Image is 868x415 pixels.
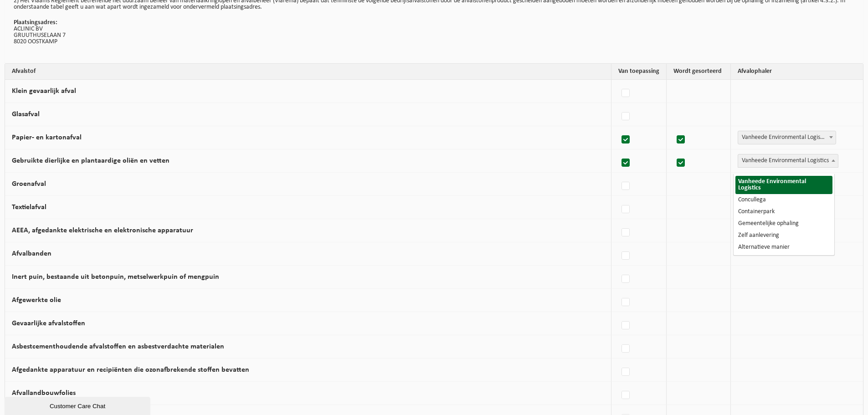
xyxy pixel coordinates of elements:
[735,206,832,218] li: Containerpark
[12,180,46,188] label: Groenafval
[735,241,832,253] li: Alternatieve manier
[12,134,82,141] label: Papier- en kartonafval
[12,297,61,304] label: Afgewerkte olie
[12,389,76,397] label: Afvallandbouwfolies
[12,320,85,327] label: Gevaarlijke afvalstoffen
[611,64,667,80] th: Van toepassing
[12,87,76,95] label: Klein gevaarlijk afval
[12,250,51,257] label: Afvalbanden
[12,111,40,118] label: Glasafval
[735,230,832,241] li: Zelf aanlevering
[735,176,832,194] li: Vanheede Environmental Logistics
[738,131,836,144] span: Vanheede Environmental Logistics
[12,273,219,281] label: Inert puin, bestaande uit betonpuin, metselwerkpuin of mengpuin
[12,366,249,374] label: Afgedankte apparatuur en recipiënten die ozonafbrekende stoffen bevatten
[667,64,731,80] th: Wordt gesorteerd
[12,157,169,164] label: Gebruikte dierlijke en plantaardige oliën en vetten
[12,343,224,350] label: Asbestcementhoudende afvalstoffen en asbestverdachte materialen
[738,154,838,168] span: Vanheede Environmental Logistics
[5,395,152,415] iframe: chat widget
[14,20,854,45] p: ACLINIC BV GRUUTHUSELAAN 7 8020 OOSTKAMP
[738,131,836,144] span: Vanheede Environmental Logistics
[735,218,832,230] li: Gemeentelijke ophaling
[738,154,838,167] span: Vanheede Environmental Logistics
[12,227,193,234] label: AEEA, afgedankte elektrische en elektronische apparatuur
[12,204,46,211] label: Textielafval
[735,194,832,206] li: Concullega
[5,64,611,80] th: Afvalstof
[731,64,863,80] th: Afvalophaler
[14,19,57,26] strong: Plaatsingsadres:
